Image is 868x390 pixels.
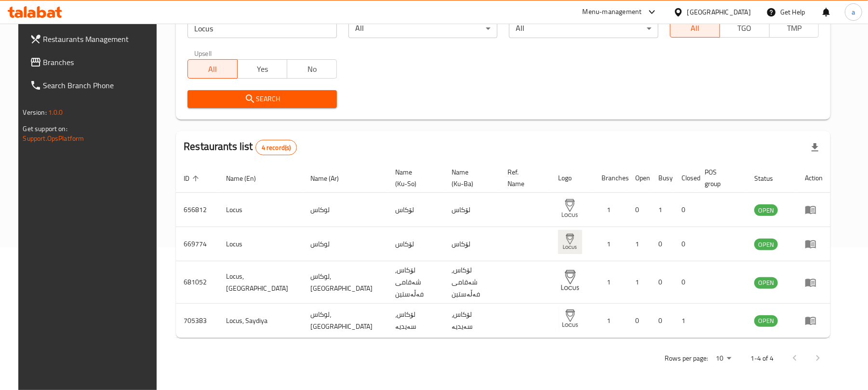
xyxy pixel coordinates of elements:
[803,136,827,159] div: Export file
[23,106,47,119] span: Version:
[176,304,218,338] td: 705383
[184,139,297,155] h2: Restaurants list
[387,227,443,261] td: لۆکاس
[23,122,67,135] span: Get support on:
[287,59,337,79] button: No
[754,205,778,216] span: OPEN
[724,21,766,35] span: TGO
[558,307,582,331] img: Locus, Saydiya
[674,227,697,261] td: 0
[628,304,651,338] td: 0
[651,163,674,193] th: Busy
[218,261,303,304] td: Locus, [GEOGRAPHIC_DATA]
[303,261,387,304] td: لوكاس, [GEOGRAPHIC_DATA]
[195,93,329,105] span: Search
[176,163,830,338] table: enhanced table
[670,18,720,38] button: All
[237,59,287,79] button: Yes
[218,193,303,227] td: Locus
[797,163,830,193] th: Action
[187,19,337,38] input: Search for restaurant name or ID..
[774,21,815,35] span: TMP
[303,227,387,261] td: لوكاس
[176,261,218,304] td: 681052
[674,193,697,227] td: 0
[395,166,432,189] span: Name (Ku-So)
[303,193,387,227] td: لوكاس
[43,80,156,91] span: Search Branch Phone
[444,261,500,304] td: لۆکاس, شەقامی فەڵەستین
[387,304,443,338] td: لۆکاس، سەیدیە
[628,227,651,261] td: 1
[754,173,786,184] span: Status
[628,193,651,227] td: 0
[226,173,268,184] span: Name (En)
[720,18,770,38] button: TGO
[754,277,778,288] span: OPEN
[651,193,674,227] td: 1
[705,166,735,189] span: POS group
[23,132,84,145] a: Support.OpsPlatform
[452,166,488,189] span: Name (Ku-Ba)
[310,173,351,184] span: Name (Ar)
[187,90,337,108] button: Search
[712,351,735,366] div: Rows per page:
[665,352,708,364] p: Rows per page:
[241,62,283,76] span: Yes
[444,193,500,227] td: لۆکاس
[628,163,651,193] th: Open
[687,7,751,17] div: [GEOGRAPHIC_DATA]
[558,269,582,293] img: Locus, Palestine Street
[674,304,697,338] td: 1
[550,163,594,193] th: Logo
[444,227,500,261] td: لۆکاس
[255,140,297,155] div: Total records count
[507,166,539,189] span: Ref. Name
[43,56,156,68] span: Branches
[594,304,628,338] td: 1
[176,193,218,227] td: 656812
[187,59,238,79] button: All
[754,315,778,327] div: OPEN
[387,261,443,304] td: لۆکاس, شەقامی فەڵەستین
[558,230,582,254] img: Locus
[852,7,855,17] span: a
[674,21,716,35] span: All
[805,315,823,326] div: Menu
[218,227,303,261] td: Locus
[22,27,163,51] a: Restaurants Management
[218,304,303,338] td: Locus, Saydiya
[651,304,674,338] td: 0
[651,227,674,261] td: 0
[583,6,642,18] div: Menu-management
[444,304,500,338] td: لۆکاس، سەیدیە
[43,33,156,45] span: Restaurants Management
[750,352,774,364] p: 1-4 of 4
[805,238,823,250] div: Menu
[674,163,697,193] th: Closed
[48,106,63,119] span: 1.0.0
[805,204,823,215] div: Menu
[22,74,163,97] a: Search Branch Phone
[594,261,628,304] td: 1
[769,18,819,38] button: TMP
[184,173,202,184] span: ID
[192,62,234,76] span: All
[754,315,778,326] span: OPEN
[291,62,333,76] span: No
[509,19,658,38] div: All
[628,261,651,304] td: 1
[594,193,628,227] td: 1
[651,261,674,304] td: 0
[387,193,443,227] td: لۆکاس
[22,51,163,74] a: Branches
[594,163,628,193] th: Branches
[594,227,628,261] td: 1
[558,196,582,220] img: Locus
[674,261,697,304] td: 0
[194,50,212,56] label: Upsell
[805,277,823,288] div: Menu
[256,143,297,152] span: 4 record(s)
